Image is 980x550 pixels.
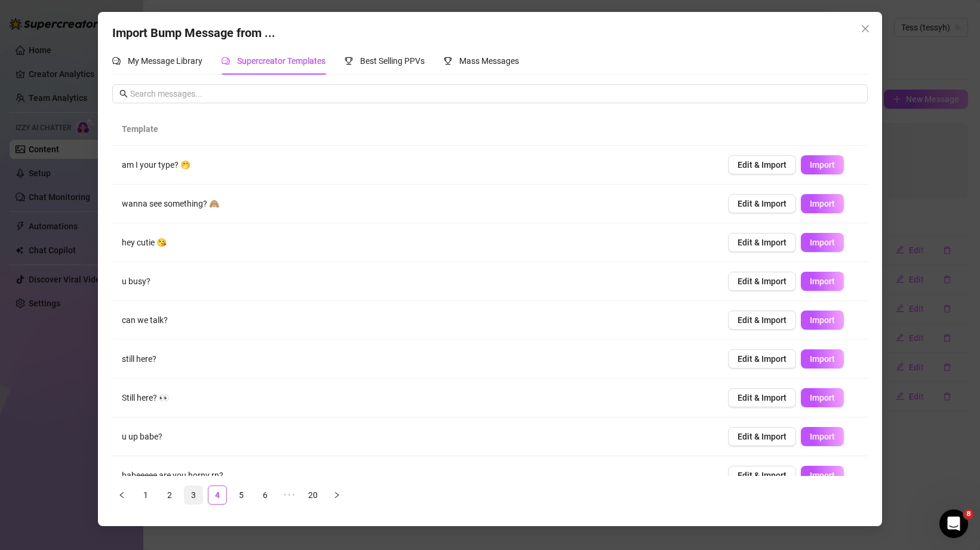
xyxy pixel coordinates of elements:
[444,57,452,65] span: trophy
[222,57,230,65] span: comment
[327,486,346,505] button: right
[728,466,796,485] button: Edit & Import
[112,223,718,262] td: hey cutie 😘
[161,486,179,504] a: 2
[185,486,202,504] a: 3
[728,272,796,291] button: Edit & Import
[728,194,796,213] button: Edit & Import
[964,509,973,519] span: 8
[112,340,718,379] td: still here?
[856,19,875,38] button: Close
[128,56,202,66] span: My Message Library
[130,87,861,100] input: Search messages...
[112,146,718,185] td: am I your type? 🤭
[112,301,718,340] td: can we talk?
[801,155,844,174] button: Import
[728,349,796,368] button: Edit & Import
[810,238,835,247] span: Import
[738,471,787,480] span: Edit & Import
[810,276,835,286] span: Import
[118,491,125,499] span: left
[327,486,346,505] li: Next Page
[256,486,275,505] li: 6
[738,238,787,247] span: Edit & Import
[112,113,709,146] th: Template
[112,26,275,40] span: Import Bump Message from ...
[112,456,718,495] td: babeeeee are you horny rn?
[801,349,844,368] button: Import
[184,486,203,505] li: 3
[136,486,155,505] li: 1
[304,486,322,504] a: 20
[728,155,796,174] button: Edit & Import
[810,199,835,208] span: Import
[801,427,844,446] button: Import
[112,486,131,505] li: Previous Page
[810,315,835,325] span: Import
[112,185,718,223] td: wanna see something? 🙈
[728,311,796,330] button: Edit & Import
[939,509,968,538] iframe: Intercom live chat
[801,194,844,213] button: Import
[810,160,835,170] span: Import
[801,311,844,330] button: Import
[112,57,121,65] span: comment
[738,354,787,364] span: Edit & Import
[738,432,787,441] span: Edit & Import
[279,486,299,505] span: •••
[333,491,340,499] span: right
[112,417,718,456] td: u up babe?
[738,276,787,286] span: Edit & Import
[345,57,353,65] span: trophy
[801,388,844,407] button: Import
[208,486,226,504] a: 4
[459,56,519,66] span: Mass Messages
[256,486,274,504] a: 6
[810,432,835,441] span: Import
[738,199,787,208] span: Edit & Import
[738,393,787,402] span: Edit & Import
[728,388,796,407] button: Edit & Import
[112,379,718,417] td: Still here? 👀
[237,56,325,66] span: Supercreator Templates
[208,486,227,505] li: 4
[856,24,875,33] span: Close
[810,393,835,402] span: Import
[112,262,718,301] td: u busy?
[861,24,870,33] span: close
[160,486,179,505] li: 2
[137,486,155,504] a: 1
[738,315,787,325] span: Edit & Import
[360,56,425,66] span: Best Selling PPVs
[232,486,251,505] li: 5
[810,354,835,364] span: Import
[810,471,835,480] span: Import
[801,272,844,291] button: Import
[279,486,299,505] li: Next 5 Pages
[738,160,787,170] span: Edit & Import
[728,427,796,446] button: Edit & Import
[801,466,844,485] button: Import
[119,90,128,98] span: search
[303,486,322,505] li: 20
[232,486,250,504] a: 5
[728,233,796,252] button: Edit & Import
[112,486,131,505] button: left
[801,233,844,252] button: Import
